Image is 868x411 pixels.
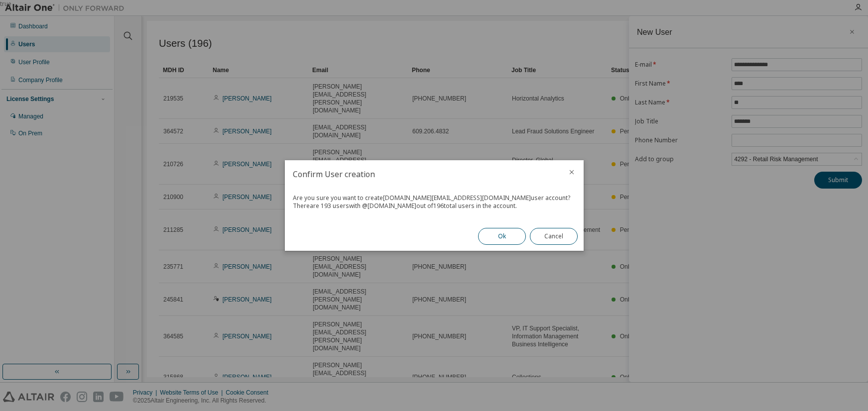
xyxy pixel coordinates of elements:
[285,160,560,188] h2: Confirm User creation
[568,168,576,176] button: close
[478,228,526,245] button: Ok
[293,194,576,202] div: Are you sure you want to create [DOMAIN_NAME][EMAIL_ADDRESS][DOMAIN_NAME] user account?
[530,228,578,245] button: Cancel
[293,202,576,210] div: There are 193 users with @ [DOMAIN_NAME] out of 196 total users in the account.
